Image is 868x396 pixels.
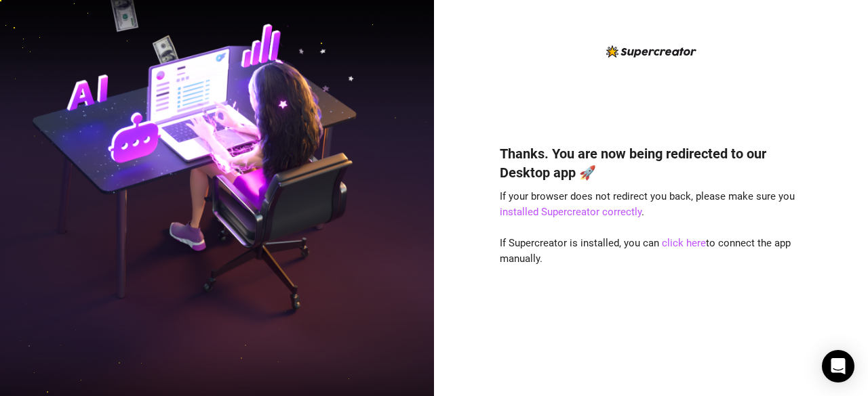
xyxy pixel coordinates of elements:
[500,206,642,218] a: installed Supercreator correctly
[662,237,706,249] a: click here
[500,237,791,265] span: If Supercreator is installed, you can to connect the app manually.
[822,350,854,382] div: Open Intercom Messenger
[500,144,802,182] h4: Thanks. You are now being redirected to our Desktop app 🚀
[606,45,696,58] img: logo-BBDzfeDw.svg
[500,190,795,219] span: If your browser does not redirect you back, please make sure you .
